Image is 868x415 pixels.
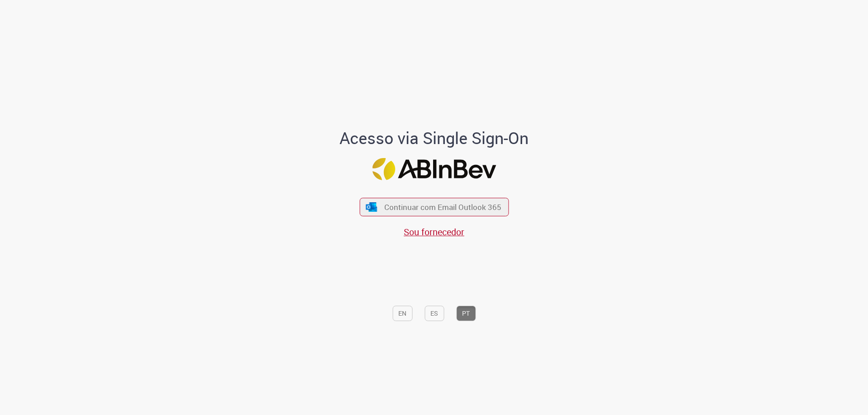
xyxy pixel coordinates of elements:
button: EN [392,306,412,321]
h1: Acesso via Single Sign-On [309,129,560,147]
button: ícone Azure/Microsoft 360 Continuar com Email Outlook 365 [359,198,509,216]
button: ES [425,306,444,321]
img: ícone Azure/Microsoft 360 [365,202,378,212]
a: Sou fornecedor [404,226,464,238]
img: Logo ABInBev [372,158,496,180]
span: Continuar com Email Outlook 365 [384,202,501,212]
button: PT [456,306,476,321]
